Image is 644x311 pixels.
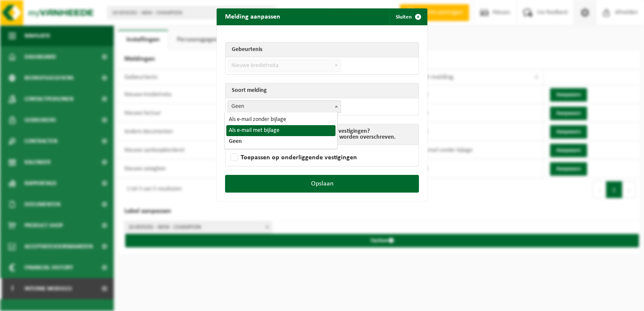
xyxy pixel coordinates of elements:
span: Nieuwe kredietnota [228,60,341,72]
li: Als e-mail met bijlage [226,125,335,136]
button: Opslaan [225,175,419,193]
label: Toepassen op onderliggende vestigingen [229,151,357,164]
th: Gebeurtenis [225,43,419,57]
li: Geen [226,136,335,147]
li: Als e-mail zonder bijlage [226,114,335,125]
span: Geen [228,100,341,113]
span: Geen [228,101,341,113]
th: Soort melding [225,83,419,98]
h2: Melding aanpassen [217,8,289,24]
span: Nieuwe kredietnota [228,59,341,72]
button: Sluiten [389,8,427,25]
